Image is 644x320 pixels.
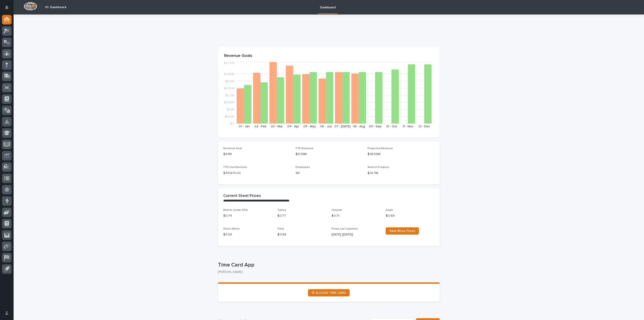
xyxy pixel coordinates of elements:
[218,270,436,274] p: [PERSON_NAME]
[255,125,267,128] text: 02 - Feb
[368,147,393,150] span: Projected Revenue
[239,125,250,128] text: 01 - Jan
[334,125,351,128] text: 07 - [DATE]
[332,213,380,218] p: $ 0.71
[368,166,389,169] span: Work in Progress
[223,213,272,218] p: $ 0.74
[332,209,342,211] span: Channel
[277,228,284,230] span: Plate
[296,152,362,157] p: $31.19M
[403,125,413,128] text: 11 - Nov
[218,262,438,268] p: Time Card App
[303,125,316,128] text: 05 - May
[386,209,393,211] span: Angle
[223,209,248,211] span: Beams (under 55#)
[225,115,234,118] tspan: $550K
[225,94,234,97] tspan: $2.2M
[332,232,380,237] p: [DATE] ([DATE])
[277,232,326,237] p: $ 0.68
[224,101,234,104] tspan: $1.65M
[223,152,290,157] p: $47M
[223,171,290,176] p: $ 311,870.00
[353,125,365,128] text: 08 - Aug
[386,213,434,218] p: $ 0.69
[6,5,12,13] div: Notifications
[386,125,397,128] text: 10 - Oct
[227,108,234,111] tspan: $1.1M
[223,194,261,199] h2: Current Steel Prices
[224,87,234,90] tspan: $2.75M
[308,289,350,296] a: ⏲ ACCESS TIME CARD
[223,166,247,169] span: YTD Contributions
[369,125,382,128] text: 09 - Sep
[296,147,313,150] span: YTD Revenue
[320,125,332,128] text: 06 - Jun
[277,209,286,211] span: Tubing
[296,171,362,176] p: 181
[312,291,346,294] span: ⏲ ACCESS TIME CARD
[225,80,234,83] tspan: $3.3M
[418,125,430,128] text: 12 - Dec
[332,228,358,230] span: Prices Last Updated
[223,232,272,237] p: $ 0.59
[45,5,66,9] h2: 01. Dashboard
[223,73,234,76] tspan: $3.85M
[389,229,415,233] span: View More Prices
[24,2,37,10] img: Workspace Logo
[368,171,434,176] p: $20.7M
[386,227,419,235] a: View More Prices
[368,152,434,157] p: $48.59M
[287,125,299,128] text: 04 - Apr
[230,122,234,125] tspan: $0
[271,125,283,128] text: 03 - Mar
[223,62,234,65] tspan: $4.77M
[223,147,242,150] span: Revenue Goal
[223,228,240,230] span: Sheet Metal
[224,53,433,58] p: Revenue Goals
[2,3,12,12] button: Notifications
[277,213,326,218] p: $ 0.77
[296,166,310,169] span: Employees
